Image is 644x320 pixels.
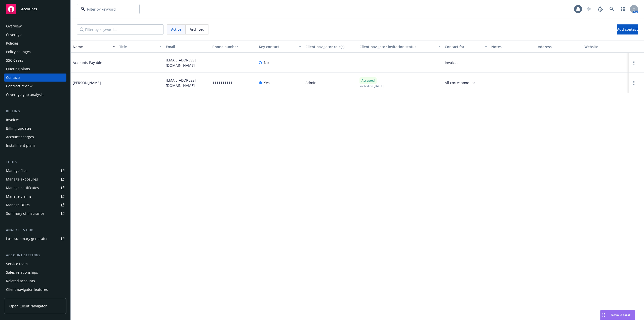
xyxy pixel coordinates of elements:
[264,80,270,85] span: Yes
[6,209,44,218] div: Summary of insurance
[4,124,66,132] a: Billing updates
[6,31,22,39] div: Coverage
[491,44,534,49] div: Notes
[584,4,594,14] a: Start snowing
[600,310,607,320] div: Drag to move
[6,175,38,183] div: Manage exposures
[6,22,22,30] div: Overview
[6,82,32,90] div: Contract review
[73,44,110,49] div: Name
[4,39,66,47] a: Policies
[4,31,66,39] a: Coverage
[4,160,66,165] div: Tools
[85,7,129,12] input: Filter by keyword
[631,60,637,66] a: Open options
[210,41,257,53] button: Phone number
[305,80,316,85] span: Admin
[538,44,580,49] div: Address
[4,91,66,99] a: Coverage gap analysis
[190,27,205,32] span: Archived
[618,4,628,14] a: Switch app
[491,80,493,85] span: -
[582,41,629,53] button: Website
[6,133,34,141] div: Account charges
[171,27,181,32] span: Active
[119,80,120,85] span: -
[4,2,66,16] a: Accounts
[71,41,117,53] button: Name
[489,41,536,53] button: Notes
[303,41,358,53] button: Client navigator role(s)
[631,80,637,86] a: Open options
[4,175,66,183] a: Manage exposures
[73,60,102,65] div: Accounts Payable
[359,84,384,88] span: Invited on [DATE]
[6,124,31,132] div: Billing updates
[4,65,66,73] a: Quoting plans
[6,91,44,99] div: Coverage gap analysis
[4,22,66,30] a: Overview
[4,277,66,285] a: Related accounts
[4,260,66,268] a: Service team
[212,80,232,85] span: 1111111111
[4,74,66,82] a: Contacts
[166,44,208,49] div: Email
[617,27,638,32] span: Add contact
[617,24,638,34] button: Add contact
[445,44,482,49] div: Contact for
[166,78,208,88] span: [EMAIL_ADDRESS][DOMAIN_NAME]
[4,209,66,218] a: Summary of insurance
[491,60,493,65] span: -
[584,44,627,49] div: Website
[4,48,66,56] a: Policy changes
[6,65,30,73] div: Quoting plans
[6,56,23,64] div: SSC Cases
[443,41,489,53] button: Contact for
[4,253,66,258] div: Account settings
[536,41,582,53] button: Address
[257,41,303,53] button: Key contact
[361,78,375,83] span: Accepted
[584,80,586,85] div: -
[305,44,356,49] div: Client navigator role(s)
[73,80,101,85] div: [PERSON_NAME]
[4,235,66,243] a: Loss summary generator
[6,167,27,175] div: Manage files
[264,60,269,65] span: No
[166,57,208,68] span: [EMAIL_ADDRESS][DOMAIN_NAME]
[4,133,66,141] a: Account charges
[359,60,361,65] span: -
[6,268,38,276] div: Sales relationships
[6,192,31,200] div: Manage claims
[4,167,66,175] a: Manage files
[538,80,539,85] span: -
[4,141,66,150] a: Installment plans
[4,82,66,90] a: Contract review
[212,44,255,49] div: Phone number
[6,141,35,150] div: Installment plans
[6,235,48,243] div: Loss summary generator
[445,80,487,85] span: All correspondence
[6,39,19,47] div: Policies
[6,184,39,192] div: Manage certificates
[4,286,66,294] a: Client navigator features
[4,116,66,124] a: Invoices
[212,60,214,65] span: -
[164,41,210,53] button: Email
[119,60,120,65] span: -
[611,313,631,317] span: Nova Assist
[4,56,66,64] a: SSC Cases
[6,286,48,294] div: Client navigator features
[259,44,296,49] div: Key contact
[4,192,66,200] a: Manage claims
[4,268,66,276] a: Sales relationships
[6,116,20,124] div: Invoices
[600,310,635,320] button: Nova Assist
[584,60,586,65] div: -
[4,201,66,209] a: Manage BORs
[6,74,21,82] div: Contacts
[9,303,47,309] span: Open Client Navigator
[6,48,31,56] div: Policy changes
[21,7,37,11] span: Accounts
